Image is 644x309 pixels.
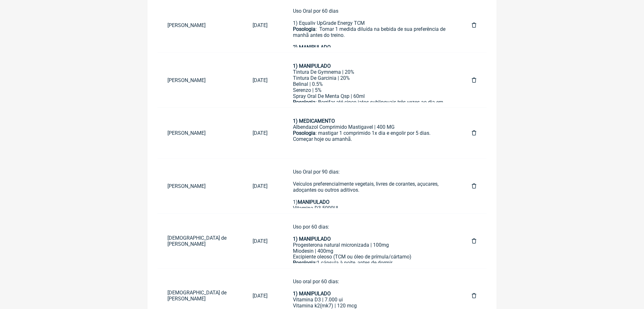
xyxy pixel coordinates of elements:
div: : Borrifar até cinco jatos sublinguais três vezes ao dia em caso de compulsão alimentar por 30 dias. [293,99,446,117]
a: 1) MANIPULADOTintura De Gymnema | 20%Tintura De Garcinia | 20%Belinal | 0.5%Serenzo | 5%Spray Ora... [283,58,457,102]
div: Serenzo | 5% [293,87,446,93]
a: [PERSON_NAME] [158,17,243,33]
div: Vitamina k2(mk7) | 120 mcg [293,303,446,309]
div: Albendazol Comprimido Mastigavel | 400 MG [293,124,446,130]
div: Uso por 60 dias: Progesterona natural micronizada | 100mg Miodesin | 400mg Excipiente oleoso (TCM... [293,224,446,278]
strong: Posologia [293,26,315,32]
strong: Posologia [293,99,315,105]
div: Uso Oral por 90 dias: Veículos preferencialmente vegetais, livres de corantes, açucares, adoçante... [293,169,446,193]
strong: 2) MANIPULADO [293,44,331,50]
a: Uso por 60 dias:1) MANIPULADOProgesterona natural micronizada | 100mgMiodesin | 400mgExcipiente o... [283,219,457,263]
div: : mastigar 1 comprimido 1x dia e engolir por 5 dias. Começar hoje ou amanhã. [293,130,446,148]
div: Uso Oral por 60 dias 1) Equaliv UpGrade Energy TCM : Tomar 1 medida diluída na bebida de sua pref... [293,8,446,50]
div: Spray Oral De Menta Qsp | 60ml [293,93,446,99]
strong: Posologia [293,130,315,136]
div: Vitamina D3 | 7.000 ui [293,297,446,303]
strong: Posologia: [293,260,317,266]
a: [DATE] [242,233,278,249]
div: 1) Vitamina D3 5000UI Vitamina E 100UI Vit K2 Mk7 50mcg Vit A 2000UI Veículo lipossolúvel. Tomar ... [293,193,446,247]
a: Uso Oral por 90 dias:Veículos preferencialmente vegetais, livres de corantes, açucares, adoçantes... [283,164,457,208]
a: Uso Oral por 60 dias1) Equaliv UpGrade Energy TCMPosologia: Tomar 1 medida diluída na bebida de s... [283,3,457,47]
a: [DEMOGRAPHIC_DATA] de [PERSON_NAME] [158,285,243,307]
a: [PERSON_NAME] [158,125,243,141]
a: [DATE] [242,17,278,33]
div: Uso oral por 60 dias: [293,279,446,291]
a: [PERSON_NAME] [158,178,243,194]
a: [DATE] [242,288,278,304]
div: Tintura De Gymnema | 20% [293,69,446,75]
a: [DATE] [242,72,278,88]
strong: 1) MEDICAMENTO [293,118,335,124]
strong: 1) MANIPULADO [293,63,331,69]
a: [DEMOGRAPHIC_DATA] de [PERSON_NAME] [158,230,243,252]
a: 1) MEDICAMENTOAlbendazol Comprimido Mastigavel | 400 MGPosologia: mastigar 1 comprimido 1x dia e ... [283,113,457,153]
a: [PERSON_NAME] [158,72,243,88]
a: [DATE] [242,125,278,141]
strong: 1) MANIPULADO [293,291,331,297]
strong: 1) MANIPULADO [293,236,331,242]
strong: MANIPULADO [298,199,329,205]
div: Tintura De Garcinia | 20% [293,75,446,81]
a: [DATE] [242,178,278,194]
div: Belinal | 0.5% [293,81,446,87]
